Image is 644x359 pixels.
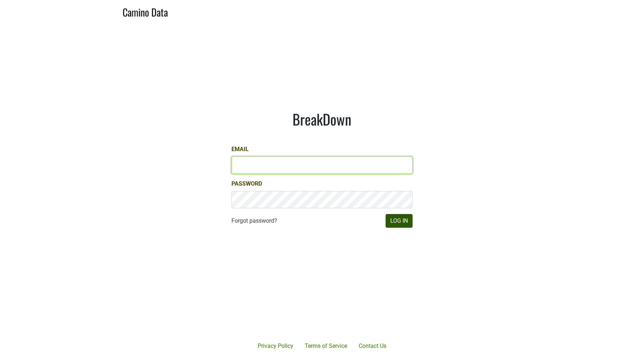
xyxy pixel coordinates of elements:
[231,110,413,128] h1: BreakDown
[231,217,277,225] a: Forgot password?
[123,3,168,20] a: Camino Data
[299,339,353,353] a: Terms of Service
[231,145,249,154] label: Email
[252,339,299,353] a: Privacy Policy
[231,179,262,188] label: Password
[353,339,392,353] a: Contact Us
[386,214,413,228] button: Log In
